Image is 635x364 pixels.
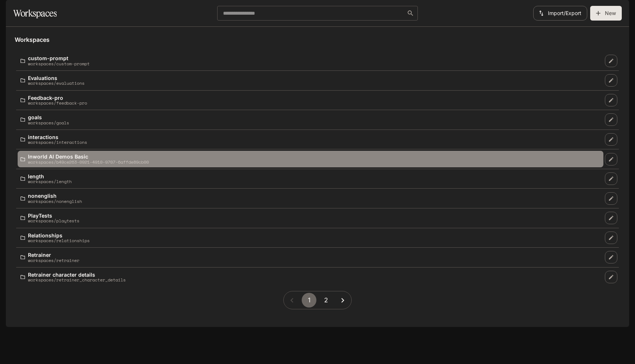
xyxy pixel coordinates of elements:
p: workspaces/retrainer [28,258,79,263]
a: goalsworkspaces/goals [18,112,603,128]
nav: pagination navigation [283,291,352,309]
a: Edit workspace [605,192,617,205]
a: Edit workspace [605,271,617,283]
p: length [28,174,72,179]
a: Edit workspace [605,133,617,146]
p: workspaces/playtests [28,218,79,223]
p: Inworld AI Demos Basic [28,154,149,159]
a: Edit workspace [605,153,617,165]
a: Feedback-proworkspaces/feedback-pro [18,92,603,109]
a: Edit workspace [605,113,617,126]
p: custom-prompt [28,55,90,61]
button: Create workspace [590,6,622,21]
p: workspaces/length [28,179,72,184]
a: Edit workspace [605,212,617,224]
h5: Workspaces [15,36,620,44]
p: workspaces/custom-prompt [28,61,90,66]
p: PlayTests [28,213,79,218]
button: page 1 [302,293,316,307]
p: Retrainer [28,252,79,258]
p: workspaces/retrainer_character_details [28,277,126,282]
a: Inworld AI Demos Basicworkspaces/b49ce263-0921-4910-9707-6affde89cb00 [18,151,603,167]
p: Evaluations [28,75,85,81]
a: custom-promptworkspaces/custom-prompt [18,52,603,69]
a: Retrainer character detailsworkspaces/retrainer_character_details [18,269,603,285]
a: Evaluationsworkspaces/evaluations [18,72,603,89]
p: Retrainer character details [28,272,126,277]
a: Retrainerworkspaces/retrainer [18,249,603,266]
a: PlayTestsworkspaces/playtests [18,210,603,226]
p: nonenglish [28,193,82,199]
h1: Workspaces [13,6,57,21]
a: Edit workspace [605,232,617,244]
p: goals [28,114,69,120]
a: interactionsworkspaces/interactions [18,131,603,148]
p: workspaces/nonenglish [28,199,82,204]
a: Edit workspace [605,55,617,67]
p: workspaces/evaluations [28,81,85,85]
a: nonenglishworkspaces/nonenglish [18,190,603,207]
button: Go to next page [336,293,350,307]
a: Edit workspace [605,172,617,185]
a: lengthworkspaces/length [18,171,603,187]
p: workspaces/interactions [28,140,87,145]
button: Go to page 2 [319,293,333,307]
p: workspaces/feedback-pro [28,101,87,105]
button: Import/Export [533,6,587,21]
a: Edit workspace [605,251,617,263]
p: interactions [28,134,87,140]
p: workspaces/relationships [28,238,90,243]
a: Edit workspace [605,94,617,106]
a: Edit workspace [605,74,617,87]
p: Feedback-pro [28,95,87,101]
p: workspaces/b49ce263-0921-4910-9707-6affde89cb00 [28,160,149,164]
a: Relationshipsworkspaces/relationships [18,230,603,246]
p: workspaces/goals [28,120,69,125]
p: Relationships [28,233,90,238]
